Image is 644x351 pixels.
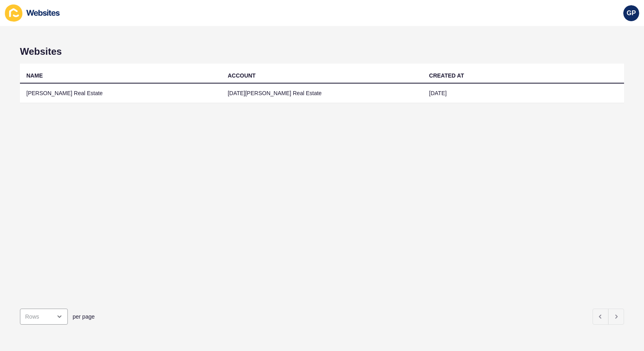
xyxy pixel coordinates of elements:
[221,84,423,103] td: [DATE][PERSON_NAME] Real Estate
[20,46,624,57] h1: Websites
[20,84,221,103] td: [PERSON_NAME] Real Estate
[26,72,43,80] div: NAME
[626,9,636,17] span: GP
[429,72,464,80] div: CREATED AT
[423,84,624,103] td: [DATE]
[228,72,256,80] div: ACCOUNT
[20,309,68,325] div: open menu
[73,313,95,321] span: per page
